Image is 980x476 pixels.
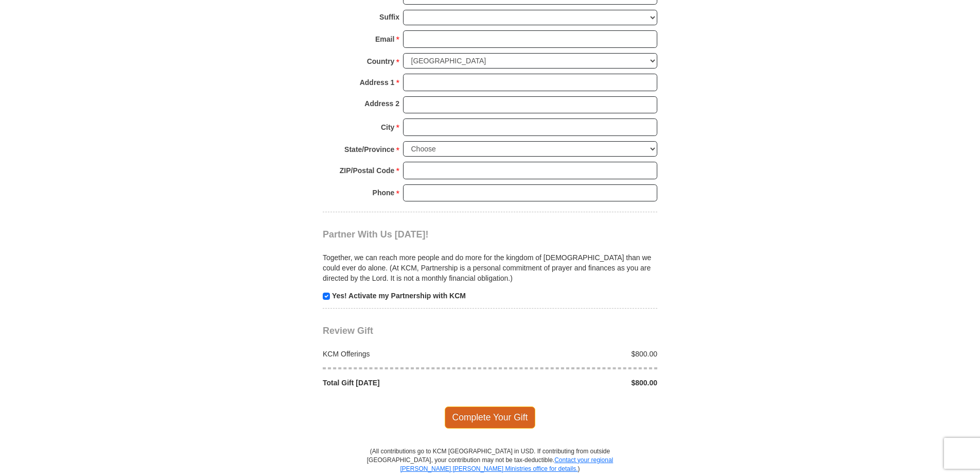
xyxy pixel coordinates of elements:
strong: Email [375,32,394,46]
strong: Address 1 [360,75,395,90]
strong: State/Province [344,142,394,157]
strong: Yes! Activate my Partnership with KCM [332,292,466,300]
strong: Phone [373,185,395,200]
div: KCM Offerings [318,349,491,359]
p: Together, we can reach more people and do more for the kingdom of [DEMOGRAPHIC_DATA] than we coul... [323,252,657,283]
span: Complete Your Gift [445,406,536,428]
a: Contact your regional [PERSON_NAME] [PERSON_NAME] Ministries office for details. [400,456,613,472]
strong: Address 2 [364,96,399,111]
span: Review Gift [323,326,373,336]
strong: City [381,120,394,134]
strong: ZIP/Postal Code [340,163,395,178]
span: Partner With Us [DATE]! [323,229,429,240]
strong: Country [367,54,395,69]
div: Total Gift [DATE] [318,378,491,388]
div: $800.00 [490,349,663,359]
strong: Suffix [379,10,399,24]
div: $800.00 [490,378,663,388]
